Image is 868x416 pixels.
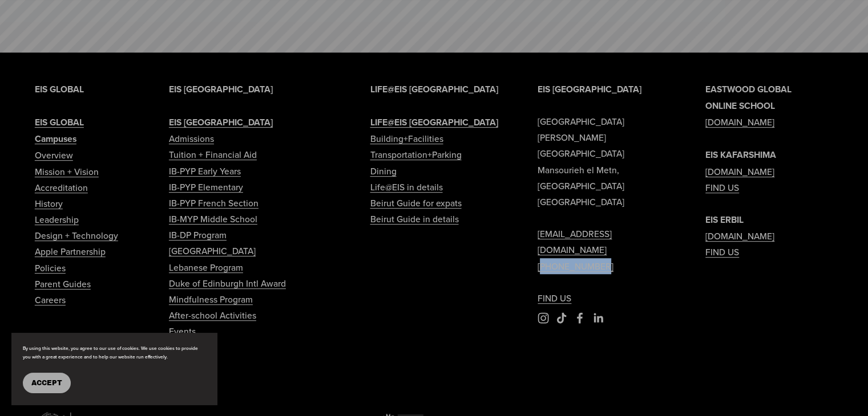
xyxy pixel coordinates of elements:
[169,146,257,162] a: Tuition + Financial Aid
[370,130,443,146] a: Building+Facilities
[35,130,76,147] a: Campuses
[35,243,106,259] a: Apple Partnership
[705,164,774,180] a: [DOMAIN_NAME]
[370,116,498,129] strong: LIFE@EIS [GEOGRAPHIC_DATA]
[11,333,217,405] section: Cookie banner
[35,276,91,292] a: Parent Guides
[574,312,586,324] a: Facebook
[705,148,776,161] strong: EIS KAFARSHIMA
[23,373,71,393] button: Accept
[35,260,66,276] a: Policies
[35,180,88,195] a: Accreditation
[169,323,196,339] a: Events
[169,163,241,179] a: IB-PYP Early Years
[169,307,256,323] a: After-school Activities
[35,292,66,308] a: Careers
[169,211,257,227] a: IB-MYP Middle School
[169,179,243,195] a: IB-PYP Elementary
[169,130,214,146] a: Admissions
[169,83,273,96] strong: EIS [GEOGRAPHIC_DATA]
[169,114,273,130] a: EIS [GEOGRAPHIC_DATA]
[370,146,461,162] a: Transportation+Parking
[370,179,442,195] a: Life@EIS in details
[169,243,256,259] a: [GEOGRAPHIC_DATA]
[370,195,461,211] a: Beirut Guide for expats
[705,228,774,244] a: [DOMAIN_NAME]
[538,81,665,306] p: [GEOGRAPHIC_DATA] [PERSON_NAME][GEOGRAPHIC_DATA] Mansourieh el Metn, [GEOGRAPHIC_DATA] [GEOGRAPHI...
[35,114,84,130] a: EIS GLOBAL
[556,312,567,324] a: TikTok
[169,291,253,307] a: Mindfulness Program
[35,132,76,145] strong: Campuses
[592,312,604,324] a: LinkedIn
[169,227,227,243] a: IB-DP Program
[370,163,396,179] a: Dining
[35,195,63,211] a: History
[31,379,62,387] span: Accept
[23,344,205,361] p: By using this website, you agree to our use of cookies. We use cookies to provide you with a grea...
[705,180,739,195] a: FIND US
[35,83,84,96] strong: EIS GLOBAL
[370,211,458,227] a: Beirut Guide in details
[705,114,774,130] a: [DOMAIN_NAME]
[705,83,792,112] strong: EASTWOOD GLOBAL ONLINE SCHOOL
[538,290,571,306] a: FIND US
[538,83,641,96] strong: EIS [GEOGRAPHIC_DATA]
[35,164,99,180] a: Mission + Vision
[169,116,273,129] strong: EIS [GEOGRAPHIC_DATA]
[35,211,79,227] a: Leadership
[35,147,73,163] a: Overview
[705,244,739,260] a: FIND US
[169,275,286,291] a: Duke of Edinburgh Intl Award
[538,258,613,274] a: [PHONE_NUMBER]
[169,195,259,211] a: IB-PYP French Section
[538,312,549,324] a: Instagram
[538,226,665,258] a: [EMAIL_ADDRESS][DOMAIN_NAME]
[705,213,744,226] strong: EIS ERBIL
[370,83,498,96] strong: LIFE@EIS [GEOGRAPHIC_DATA]
[370,114,498,130] a: LIFE@EIS [GEOGRAPHIC_DATA]
[169,259,243,275] a: Lebanese Program
[35,116,84,129] strong: EIS GLOBAL
[35,227,118,243] a: Design + Technology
